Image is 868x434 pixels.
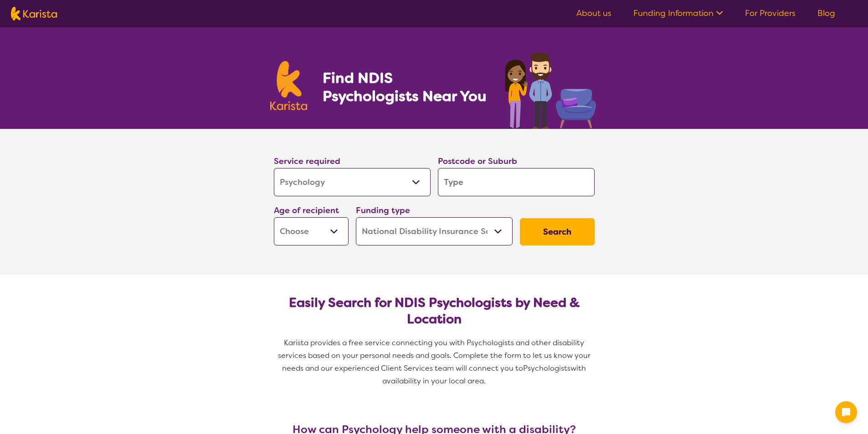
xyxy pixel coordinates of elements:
h2: Easily Search for NDIS Psychologists by Need & Location [281,295,587,327]
a: About us [576,8,611,19]
img: Karista logo [270,61,308,110]
input: Type [438,168,595,196]
button: Search [520,218,595,245]
label: Service required [274,156,340,167]
label: Funding type [356,205,410,216]
img: psychology [502,49,598,129]
label: Postcode or Suburb [438,156,517,167]
a: Blog [817,8,835,19]
span: Karista provides a free service connecting you with Psychologists and other disability services b... [278,338,592,373]
img: Karista logo [11,7,57,20]
span: Psychologists [523,363,570,373]
a: For Providers [745,8,796,19]
h1: Find NDIS Psychologists Near You [323,69,491,105]
label: Age of recipient [274,205,339,216]
a: Funding Information [633,8,723,19]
